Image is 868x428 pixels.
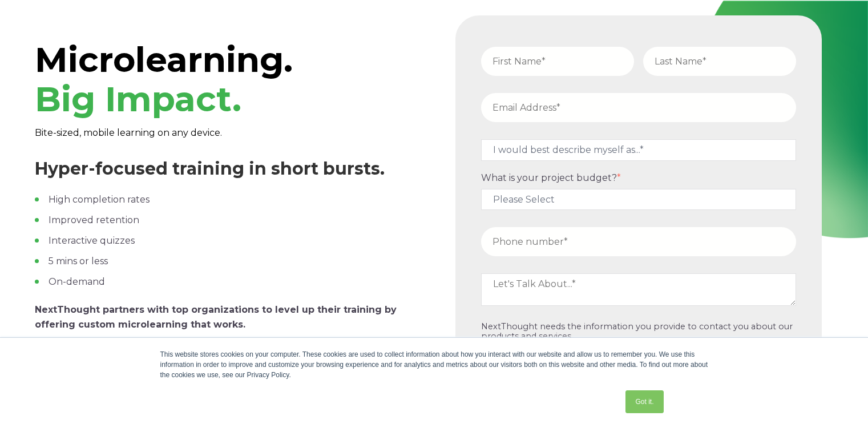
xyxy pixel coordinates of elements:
span: 5 mins or less [49,256,108,267]
span: What is your project budget? [481,172,617,183]
a: Got it. [625,390,663,413]
input: Phone number* [481,227,796,256]
input: Last Name* [643,47,796,76]
span: Improved retention [49,215,139,225]
p: NextThought needs the information you provide to contact you about our products and services. [481,322,796,342]
span: High completion rates [49,194,150,205]
span: Big Impact. [35,78,241,120]
span: Bite-sized, mobile learning on any device. [35,127,222,138]
span: Interactive quizzes [49,235,135,246]
input: Email Address* [481,93,796,122]
span: Microlearning. [35,39,293,120]
span: On-demand [49,276,105,287]
p: NextThought partners with top organizations to level up their training by offering custom microle... [35,302,424,332]
div: This website stores cookies on your computer. These cookies are used to collect information about... [160,349,708,380]
input: First Name* [481,47,634,76]
h3: Hyper-focused training in short bursts. [35,159,424,179]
